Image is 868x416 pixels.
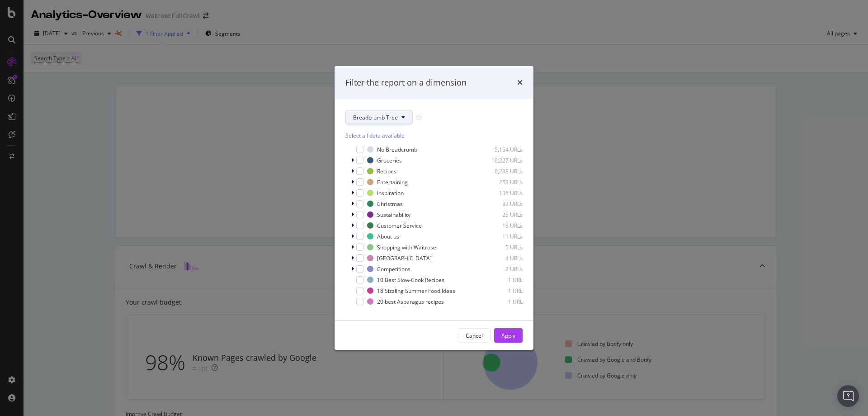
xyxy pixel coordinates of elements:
span: Breadcrumb Tree [353,114,398,121]
div: 1 URL [478,298,523,306]
div: 18 URLs [478,222,523,230]
div: 11 URLs [478,233,523,240]
div: 253 URLs [478,178,523,186]
div: 20 best Asparagus recipes [377,298,444,306]
div: 25 URLs [478,211,523,219]
div: 2 URLs [478,265,523,273]
div: Entertaining [377,178,408,186]
div: 4 URLs [478,254,523,262]
div: Christmas [377,200,403,208]
div: 18 Sizzling Summer Food Ideas [377,287,455,295]
div: No Breadcrumb [377,146,417,153]
div: Customer Service [377,222,422,230]
div: 10 Best Slow-Cook Recipes [377,276,444,284]
div: Inspiration [377,189,404,197]
div: 16,227 URLs [478,157,523,164]
div: Filter the report on a dimension [345,77,467,89]
button: Breadcrumb Tree [345,110,413,124]
div: Recipes [377,167,396,175]
div: 33 URLs [478,200,523,208]
div: 1 URL [478,287,523,295]
div: Groceries [377,157,402,164]
div: Competitions [377,265,410,273]
button: Apply [494,328,523,343]
div: 1 URL [478,276,523,284]
div: times [517,77,523,89]
div: 5 URLs [478,244,523,251]
div: Open Intercom Messenger [837,385,859,407]
div: Apply [501,332,515,339]
div: Cancel [466,332,483,339]
div: 5,154 URLs [478,146,523,153]
div: About us [377,233,399,240]
div: modal [335,66,533,350]
button: Cancel [458,328,491,343]
div: Shopping with Waitrose [377,244,436,251]
div: 6,238 URLs [478,167,523,175]
div: 136 URLs [478,189,523,197]
div: Select all data available [345,132,523,139]
div: Sustainability [377,211,410,219]
div: [GEOGRAPHIC_DATA] [377,254,432,262]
